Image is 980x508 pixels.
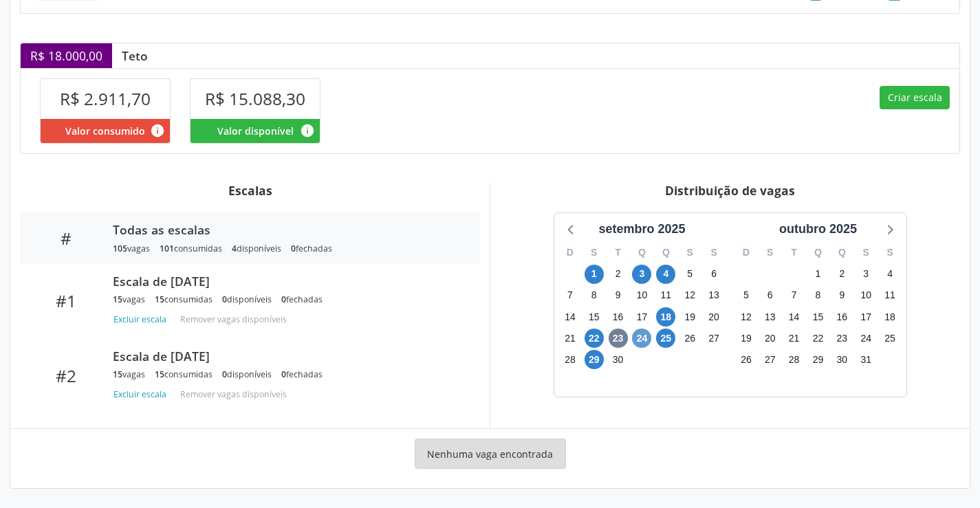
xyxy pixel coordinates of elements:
[832,286,851,305] span: quinta-feira, 9 de outubro de 2025
[808,307,827,327] span: quarta-feira, 15 de outubro de 2025
[155,294,164,305] span: 15
[205,87,305,110] span: R$ 15.088,30
[785,286,804,305] span: terça-feira, 7 de outubro de 2025
[606,242,630,263] div: T
[585,329,604,348] span: segunda-feira, 22 de setembro de 2025
[856,286,875,305] span: sexta-feira, 10 de outubro de 2025
[704,265,723,284] span: sábado, 6 de setembro de 2025
[65,124,145,138] span: Valor consumido
[113,294,145,305] div: vagas
[232,243,281,254] div: disponíveis
[558,242,582,263] div: D
[856,265,875,284] span: sexta-feira, 3 de outubro de 2025
[856,307,875,327] span: sexta-feira, 17 de outubro de 2025
[880,86,950,109] button: Criar escala
[160,243,222,254] div: consumidas
[113,368,145,380] div: vagas
[737,307,756,327] span: domingo, 12 de outubro de 2025
[593,220,690,239] div: setembro 2025
[761,329,780,348] span: segunda-feira, 20 de outubro de 2025
[880,307,900,327] span: sábado, 18 de outubro de 2025
[806,242,830,263] div: Q
[785,307,804,327] span: terça-feira, 14 de outubro de 2025
[880,286,900,305] span: sábado, 11 de outubro de 2025
[808,286,827,305] span: quarta-feira, 8 de outubro de 2025
[832,329,851,348] span: quinta-feira, 23 de outubro de 2025
[832,307,851,327] span: quinta-feira, 16 de outubro de 2025
[113,243,150,254] div: vagas
[560,307,580,327] span: domingo, 14 de setembro de 2025
[704,307,723,327] span: sábado, 20 de setembro de 2025
[808,329,827,348] span: quarta-feira, 22 de outubro de 2025
[808,265,827,284] span: quarta-feira, 1 de outubro de 2025
[415,439,566,469] div: Nenhuma vaga encontrada
[785,329,804,348] span: terça-feira, 21 de outubro de 2025
[585,307,604,327] span: segunda-feira, 15 de setembro de 2025
[222,368,227,380] span: 0
[222,368,272,380] div: disponíveis
[680,329,699,348] span: sexta-feira, 26 de setembro de 2025
[737,350,756,369] span: domingo, 26 de outubro de 2025
[680,265,699,284] span: sexta-feira, 5 de setembro de 2025
[222,294,227,305] span: 0
[113,294,122,305] span: 15
[281,368,323,380] div: fechadas
[785,350,804,369] span: terça-feira, 28 de outubro de 2025
[761,286,780,305] span: segunda-feira, 6 de outubro de 2025
[774,220,862,239] div: outubro 2025
[758,242,782,263] div: S
[113,243,127,254] span: 105
[217,124,294,138] span: Valor disponível
[808,350,827,369] span: quarta-feira, 29 de outubro de 2025
[702,242,726,263] div: S
[560,350,580,369] span: domingo, 28 de setembro de 2025
[878,242,902,263] div: S
[113,222,461,237] div: Todas as escalas
[678,242,702,263] div: S
[856,329,875,348] span: sexta-feira, 24 de outubro de 2025
[656,307,675,327] span: quinta-feira, 18 de setembro de 2025
[761,307,780,327] span: segunda-feira, 13 de outubro de 2025
[155,294,213,305] div: consumidas
[30,366,103,386] div: #2
[30,228,103,248] div: #
[680,286,699,305] span: sexta-feira, 12 de setembro de 2025
[585,350,604,369] span: segunda-feira, 29 de setembro de 2025
[632,265,651,284] span: quarta-feira, 3 de setembro de 2025
[704,329,723,348] span: sábado, 27 de setembro de 2025
[854,242,878,263] div: S
[500,183,960,198] div: Distribuição de vagas
[609,329,628,348] span: terça-feira, 23 de setembro de 2025
[281,294,323,305] div: fechadas
[609,265,628,284] span: terça-feira, 2 de setembro de 2025
[880,265,900,284] span: sábado, 4 de outubro de 2025
[585,286,604,305] span: segunda-feira, 8 de setembro de 2025
[656,265,675,284] span: quinta-feira, 4 de setembro de 2025
[609,350,628,369] span: terça-feira, 30 de setembro de 2025
[632,307,651,327] span: quarta-feira, 17 de setembro de 2025
[281,294,286,305] span: 0
[582,242,606,263] div: S
[232,243,237,254] span: 4
[155,368,164,380] span: 15
[632,329,651,348] span: quarta-feira, 24 de setembro de 2025
[782,242,806,263] div: T
[21,43,112,68] div: R$ 18.000,00
[20,183,480,198] div: Escalas
[113,368,122,380] span: 15
[656,286,675,305] span: quinta-feira, 11 de setembro de 2025
[832,350,851,369] span: quinta-feira, 30 de outubro de 2025
[737,286,756,305] span: domingo, 5 de outubro de 2025
[609,307,628,327] span: terça-feira, 16 de setembro de 2025
[680,307,699,327] span: sexta-feira, 19 de setembro de 2025
[734,242,759,263] div: D
[60,87,151,110] span: R$ 2.911,70
[630,242,654,263] div: Q
[113,274,461,289] div: Escala de [DATE]
[856,350,875,369] span: sexta-feira, 31 de outubro de 2025
[291,243,332,254] div: fechadas
[113,310,172,329] button: Excluir escala
[281,368,286,380] span: 0
[704,286,723,305] span: sábado, 13 de setembro de 2025
[222,294,272,305] div: disponíveis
